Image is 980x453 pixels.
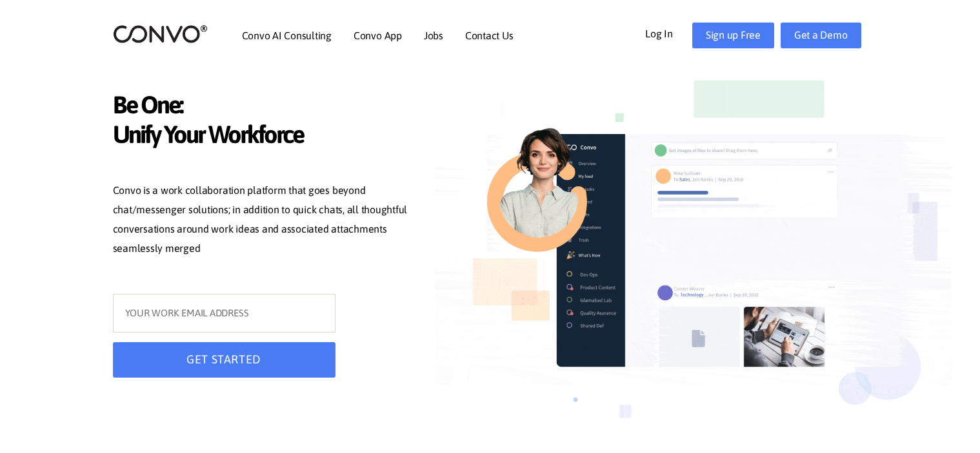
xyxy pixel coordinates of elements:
[424,30,443,41] a: Jobs
[113,181,416,261] p: Convo is a work collaboration platform that goes beyond chat/messenger solutions; in addition to ...
[113,120,416,153] span: Unify Your Workforce
[465,30,514,41] a: Contact Us
[113,90,416,123] span: Be One:
[781,23,861,48] a: Get a Demo
[354,30,402,41] a: Convo App
[113,24,208,44] img: logo_2.png
[692,23,774,48] a: Sign up Free
[113,294,335,333] input: YOUR WORK EMAIL ADDRESS
[113,342,335,378] button: GET STARTED
[645,23,692,43] a: Log In
[242,30,332,41] a: Convo AI Consulting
